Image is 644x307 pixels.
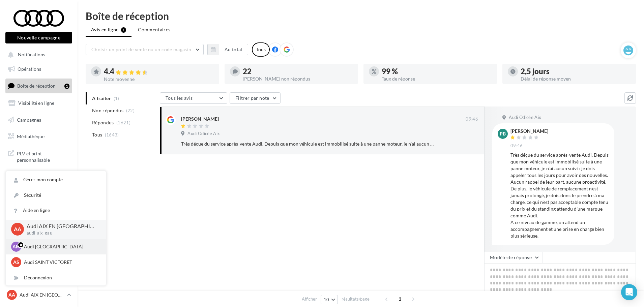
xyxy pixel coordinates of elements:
[4,113,74,127] a: Campagnes
[18,66,41,72] span: Opérations
[187,131,220,137] span: Audi Odicée Aix
[4,79,74,93] a: Boîte de réception1
[6,172,106,187] a: Gérer mon compte
[104,77,214,82] div: Note moyenne
[181,141,434,147] div: Très déçue du service après-vente Audi. Depuis que mon véhicule est immobilisé suite à une panne ...
[207,44,248,55] button: Au total
[382,76,492,81] div: Taux de réponse
[6,188,106,203] a: Sécurité
[510,143,523,149] span: 09:46
[20,291,64,298] p: Audi AIX EN [GEOGRAPHIC_DATA]
[4,129,74,144] a: Médiathèque
[17,133,45,139] span: Médiathèque
[510,129,548,133] div: [PERSON_NAME]
[8,291,15,298] span: AA
[116,120,130,125] span: (1621)
[6,270,106,285] div: Déconnexion
[12,243,20,250] span: AM
[324,297,329,302] span: 10
[509,115,541,121] span: Audi Odicée Aix
[91,47,191,52] span: Choisir un point de vente ou un code magasin
[5,32,72,43] button: Nouvelle campagne
[382,68,492,75] div: 99 %
[5,288,72,301] a: AA Audi AIX EN [GEOGRAPHIC_DATA]
[4,96,74,110] a: Visibilité en ligne
[64,84,69,89] div: 1
[86,11,636,21] div: Boîte de réception
[160,92,227,104] button: Tous les avis
[394,294,405,304] span: 1
[14,225,21,233] span: AA
[252,42,270,57] div: Tous
[181,116,219,122] div: [PERSON_NAME]
[521,68,631,75] div: 2,5 jours
[243,76,353,81] div: [PERSON_NAME] non répondus
[166,95,193,101] span: Tous les avis
[24,259,98,266] p: Audi SAINT VICTORET
[4,146,74,166] a: PLV et print personnalisable
[621,284,637,300] div: Open Intercom Messenger
[17,83,56,89] span: Boîte de réception
[92,131,102,138] span: Tous
[105,132,119,137] span: (1643)
[13,259,19,266] span: AS
[18,100,54,106] span: Visibilité en ligne
[219,44,248,55] button: Au total
[92,107,123,114] span: Non répondus
[466,116,478,122] span: 09:46
[6,203,106,218] a: Aide en ligne
[321,295,338,304] button: 10
[92,119,114,126] span: Répondus
[18,52,45,58] span: Notifications
[521,76,631,81] div: Délai de réponse moyen
[138,26,170,33] span: Commentaires
[484,252,543,263] button: Modèle de réponse
[230,92,281,104] button: Filtrer par note
[4,62,74,76] a: Opérations
[17,149,69,163] span: PLV et print personnalisable
[24,243,98,250] p: Audi [GEOGRAPHIC_DATA]
[510,152,609,239] div: Très déçue du service après-vente Audi. Depuis que mon véhicule est immobilisé suite à une panne ...
[27,230,95,236] p: audi-aix-gau
[86,44,204,55] button: Choisir un point de vente ou un code magasin
[17,117,41,122] span: Campagnes
[104,68,214,75] div: 4.4
[243,68,353,75] div: 22
[302,296,317,302] span: Afficher
[27,222,95,230] p: Audi AIX EN [GEOGRAPHIC_DATA]
[126,108,135,113] span: (22)
[500,130,506,137] span: PB
[342,296,370,302] span: résultats/page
